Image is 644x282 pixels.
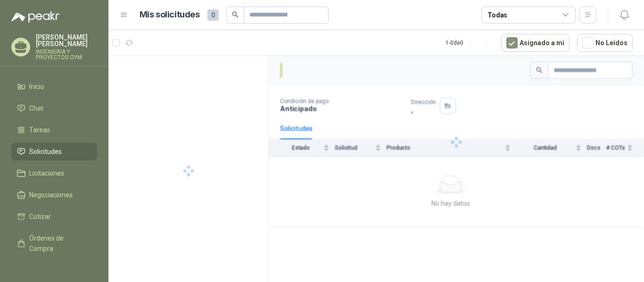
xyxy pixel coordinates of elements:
[29,125,50,135] span: Tareas
[446,35,494,50] div: 1 - 0 de 0
[11,78,97,96] a: Inicio
[29,233,88,254] span: Órdenes de Compra
[29,211,51,222] span: Cotizar
[11,121,97,139] a: Tareas
[577,34,633,52] button: No Leídos
[11,11,59,23] img: Logo peakr
[11,229,97,258] a: Órdenes de Compra
[11,186,97,204] a: Negociaciones
[36,34,97,47] p: [PERSON_NAME] [PERSON_NAME]
[11,143,97,161] a: Solicitudes
[232,11,239,18] span: search
[11,208,97,226] a: Cotizar
[29,190,73,200] span: Negociaciones
[11,164,97,182] a: Licitaciones
[487,10,507,20] div: Todas
[501,34,570,52] button: Asignado a mi
[29,81,44,92] span: Inicio
[207,9,219,21] span: 0
[11,99,97,117] a: Chat
[140,8,200,22] h1: Mis solicitudes
[36,49,97,60] p: INGENIERIA Y PROYECTOS OYM
[29,146,62,157] span: Solicitudes
[29,103,43,113] span: Chat
[29,168,64,178] span: Licitaciones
